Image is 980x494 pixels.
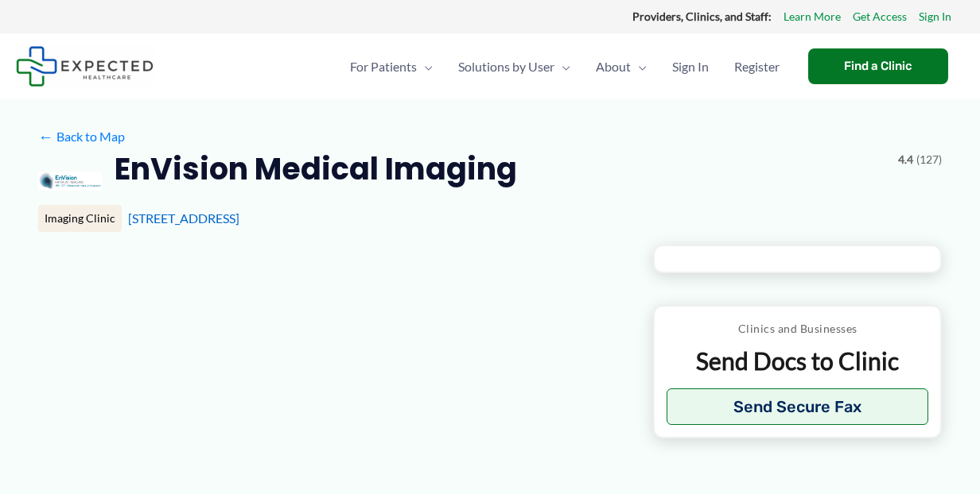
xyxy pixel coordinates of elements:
[554,39,570,95] span: Menu Toggle
[667,345,928,376] p: Send Docs to Clinic
[916,149,942,170] span: (127)
[919,6,951,27] a: Sign In
[667,388,928,425] button: Send Secure Fax
[808,48,948,84] a: Find a Clinic
[445,39,583,95] a: Solutions by UserMenu Toggle
[631,39,647,95] span: Menu Toggle
[853,6,907,27] a: Get Access
[583,39,659,95] a: AboutMenu Toggle
[458,39,554,95] span: Solutions by User
[337,39,445,95] a: For PatientsMenu Toggle
[350,39,417,95] span: For Patients
[672,39,709,95] span: Sign In
[337,39,792,95] nav: Primary Site Navigation
[115,149,517,188] h2: EnVision Medical Imaging
[632,10,772,23] strong: Providers, Clinics, and Staff:
[128,210,239,226] a: [STREET_ADDRESS]
[16,46,154,87] img: Expected Healthcare Logo - side, dark font, small
[38,129,53,144] span: ←
[659,39,721,95] a: Sign In
[898,149,913,170] span: 4.4
[417,39,433,95] span: Menu Toggle
[38,125,125,149] a: ←Back to Map
[721,39,792,95] a: Register
[596,39,631,95] span: About
[667,318,928,339] p: Clinics and Businesses
[38,205,122,232] div: Imaging Clinic
[784,6,841,27] a: Learn More
[734,39,780,95] span: Register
